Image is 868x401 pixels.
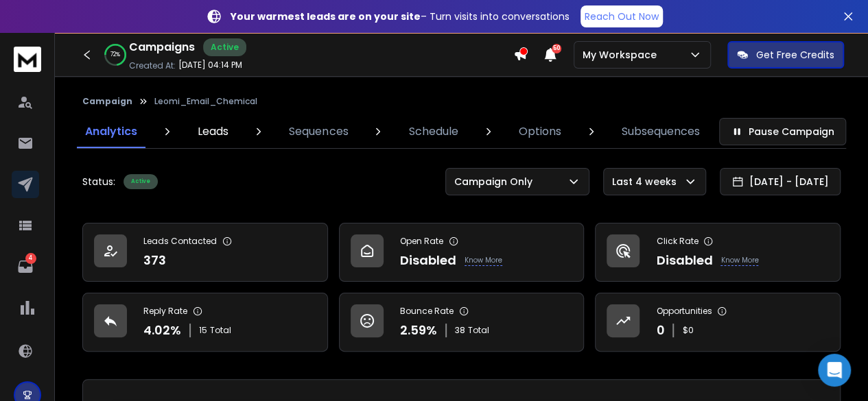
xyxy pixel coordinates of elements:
button: Campaign [82,96,132,107]
button: Get Free Credits [727,41,844,69]
p: [DATE] 04:14 PM [178,60,242,71]
p: 72 % [110,51,120,59]
p: Leomi_Email_Chemical [154,96,257,107]
a: Sequences [281,115,356,148]
p: $ 0 [682,325,693,336]
p: Opportunities [656,306,712,317]
p: Click Rate [656,236,698,247]
h1: Campaigns [129,39,195,56]
p: Open Rate [400,236,443,247]
a: Reach Out Now [580,5,663,27]
p: Get Free Credits [756,48,834,62]
img: logo [14,47,41,72]
a: Analytics [77,115,145,148]
p: Reach Out Now [585,10,659,23]
p: Schedule [409,123,458,140]
p: 2.59 % [400,321,437,340]
p: Disabled [400,251,456,270]
p: Options [519,123,561,140]
p: My Workspace [583,48,662,62]
a: Schedule [401,115,467,148]
a: Open RateDisabledKnow More [339,223,585,282]
p: Reply Rate [143,306,187,317]
a: Subsequences [613,115,708,148]
div: Active [124,174,158,189]
span: 15 [199,325,207,336]
p: Subsequences [622,123,700,140]
p: Leads Contacted [143,236,217,247]
div: Open Intercom Messenger [818,354,851,387]
a: 4 [12,253,39,280]
div: Active [203,38,246,56]
p: 373 [143,251,166,270]
p: 4.02 % [143,321,181,340]
p: 0 [656,321,664,340]
a: Leads Contacted373 [82,223,328,282]
p: Sequences [289,123,348,140]
a: Click RateDisabledKnow More [595,223,841,282]
p: – Turn visits into conversations [231,10,570,23]
p: Know More [465,255,502,266]
p: Campaign Only [454,175,538,189]
p: Created At: [129,60,176,71]
a: Bounce Rate2.59%38Total [339,293,585,352]
p: Know More [720,255,758,266]
p: Bounce Rate [400,306,454,317]
a: Reply Rate4.02%15Total [82,293,328,352]
a: Leads [189,115,237,148]
span: Total [468,325,489,336]
strong: Your warmest leads are on your site [231,10,421,23]
p: 4 [25,253,36,264]
button: Pause Campaign [719,118,846,145]
span: 50 [552,44,561,53]
p: Last 4 weeks [612,175,682,189]
p: Status: [82,175,115,189]
p: Analytics [85,123,137,140]
p: Leads [198,123,228,140]
button: [DATE] - [DATE] [720,168,841,195]
span: Total [210,325,231,336]
a: Opportunities0$0 [595,293,841,352]
span: 38 [455,325,465,336]
a: Options [511,115,570,148]
p: Disabled [656,251,712,270]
